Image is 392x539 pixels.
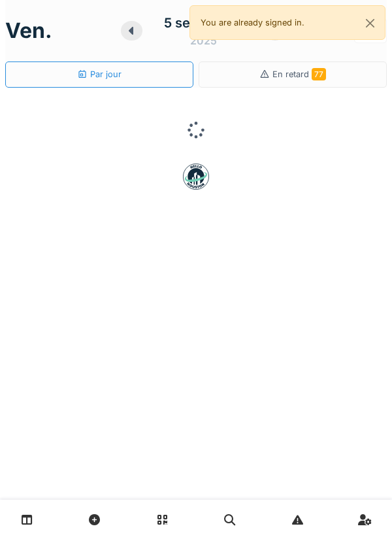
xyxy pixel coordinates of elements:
[5,18,52,43] h1: ven.
[164,13,243,33] div: 5 septembre
[190,33,217,48] div: 2025
[355,6,385,41] button: Close
[312,68,326,80] span: 77
[77,68,122,80] div: Par jour
[183,164,209,190] img: badge-BVDL4wpA.svg
[272,69,326,79] span: En retard
[189,5,385,40] div: You are already signed in.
